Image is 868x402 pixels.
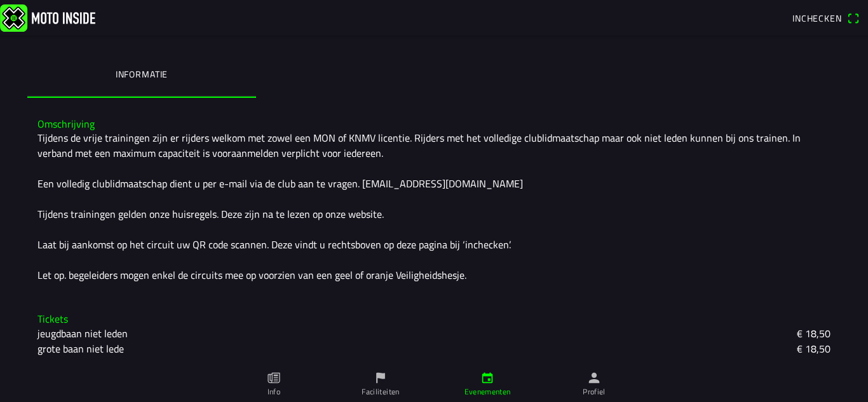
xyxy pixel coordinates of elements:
ion-label: Info [268,386,280,398]
ion-icon: calendar [480,371,494,385]
ion-label: Evenementen [465,386,511,398]
ion-label: Faciliteiten [362,386,399,398]
ion-icon: flag [374,371,388,385]
ion-label: Informatie [116,67,168,81]
h3: Omschrijving [37,118,831,130]
ion-text: jeugdbaan niet leden [37,326,128,341]
ion-text: € 18,50 [797,341,831,356]
span: Inchecken [792,11,842,25]
ion-icon: person [587,371,601,385]
ion-text: grote baan niet lede [37,341,124,356]
ion-text: € 18,50 [797,326,831,341]
h3: Tickets [37,313,831,325]
ion-label: Profiel [583,386,606,398]
a: Incheckenqr scanner [786,7,865,29]
div: Tijdens de vrije trainingen zijn er rijders welkom met zowel een MON of KNMV licentie. Rijders me... [37,130,831,283]
ion-icon: paper [267,371,281,385]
